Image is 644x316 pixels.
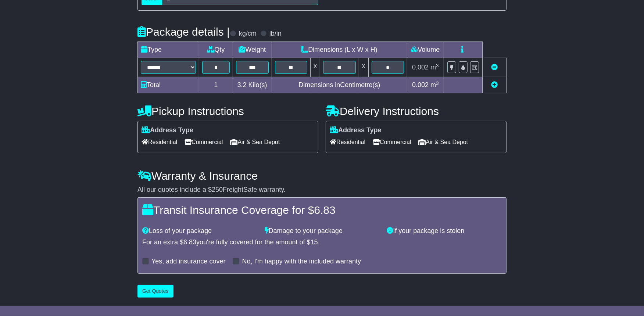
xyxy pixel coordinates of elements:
[212,186,223,193] span: 250
[419,136,468,148] span: Air & Sea Depot
[138,42,199,58] td: Type
[237,81,247,89] span: 3.2
[436,80,439,86] sup: 3
[330,136,365,148] span: Residential
[491,64,498,71] a: Remove this item
[330,126,382,134] label: Address Type
[233,77,272,93] td: Kilo(s)
[407,42,444,58] td: Volume
[491,81,498,89] a: Add new item
[272,77,407,93] td: Dimensions in Centimetre(s)
[383,227,505,235] div: If your package is stolen
[314,204,335,216] span: 6.83
[139,227,261,235] div: Loss of your package
[230,136,280,148] span: Air & Sea Depot
[430,81,439,89] span: m
[233,42,272,58] td: Weight
[261,227,383,235] div: Damage to your package
[269,30,282,38] label: lb/in
[142,238,502,247] div: For an extra $ you're fully covered for the amount of $ .
[185,136,223,148] span: Commercial
[137,186,507,194] div: All our quotes include a $ FreightSafe warranty.
[137,285,173,298] button: Get Quotes
[311,238,318,246] span: 15
[142,136,177,148] span: Residential
[326,105,507,117] h4: Delivery Instructions
[239,30,257,38] label: kg/cm
[137,105,318,117] h4: Pickup Instructions
[137,170,507,182] h4: Warranty & Insurance
[436,63,439,68] sup: 3
[242,258,361,266] label: No, I'm happy with the included warranty
[311,58,320,77] td: x
[412,64,429,71] span: 0.002
[138,77,199,93] td: Total
[412,81,429,89] span: 0.002
[430,64,439,71] span: m
[272,42,407,58] td: Dimensions (L x W x H)
[373,136,411,148] span: Commercial
[199,77,233,93] td: 1
[183,238,196,246] span: 6.83
[359,58,368,77] td: x
[142,126,193,134] label: Address Type
[142,204,502,216] h4: Transit Insurance Coverage for $
[137,26,230,38] h4: Package details |
[199,42,233,58] td: Qty
[151,258,225,266] label: Yes, add insurance cover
